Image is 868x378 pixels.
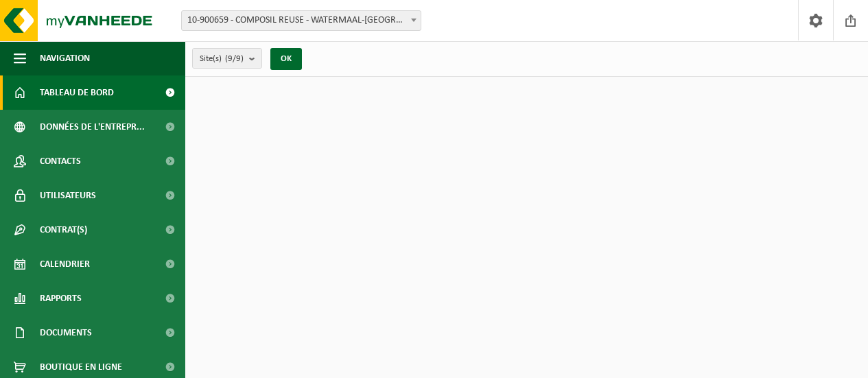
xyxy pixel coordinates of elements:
[40,75,114,110] span: Tableau de bord
[40,144,81,178] span: Contacts
[40,213,87,247] span: Contrat(s)
[40,247,90,281] span: Calendrier
[270,48,302,70] button: OK
[192,48,262,69] button: Site(s)(9/9)
[225,54,244,63] count: (9/9)
[181,10,421,31] span: 10-900659 - COMPOSIL REUSE - WATERMAAL-BOSVOORDE
[200,49,244,69] span: Site(s)
[182,11,421,30] span: 10-900659 - COMPOSIL REUSE - WATERMAAL-BOSVOORDE
[40,316,92,350] span: Documents
[40,178,96,213] span: Utilisateurs
[40,110,145,144] span: Données de l'entrepr...
[40,281,82,316] span: Rapports
[40,41,90,75] span: Navigation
